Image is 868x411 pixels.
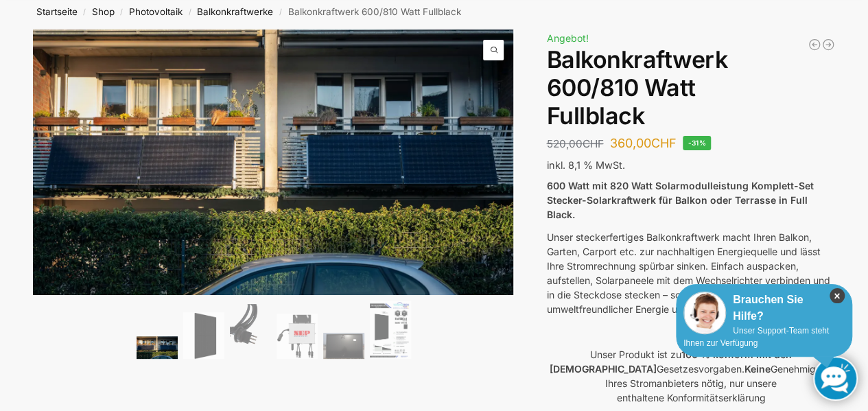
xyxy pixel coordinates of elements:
h1: Balkonkraftwerk 600/810 Watt Fullblack [546,46,835,130]
span: / [78,7,92,18]
span: Angebot! [546,32,588,44]
p: Unser steckerfertiges Balkonkraftwerk macht Ihren Balkon, Garten, Carport etc. zur nachhaltigen E... [546,230,835,316]
img: Balkonkraftwerk 600/810 Watt Fullblack – Bild 6 [370,301,411,359]
a: Balkonkraftwerke [197,6,273,17]
div: Brauchen Sie Hilfe? [683,292,845,325]
a: 890/600 Watt Solarkraftwerk + 2,7 KW Batteriespeicher Genehmigungsfrei [821,38,835,51]
strong: 600 Watt mit 820 Watt Solarmodulleistung Komplett-Set Stecker-Solarkraftwerk für Balkon oder Terr... [546,180,813,220]
span: CHF [582,137,603,150]
span: Unser Support-Team steht Ihnen zur Verfügung [683,326,829,348]
bdi: 360,00 [609,136,676,150]
img: TommaTech Vorderseite [183,312,224,360]
img: Anschlusskabel-3meter_schweizer-stecker [230,304,271,359]
strong: Keine [744,363,770,375]
a: Balkonkraftwerk 445/600 Watt Bificial [808,38,821,51]
a: Shop [92,6,115,17]
a: Photovoltaik [129,6,183,17]
span: / [115,7,129,18]
i: Schließen [830,288,845,303]
span: inkl. 8,1 % MwSt. [546,159,624,171]
span: -31% [683,136,711,150]
img: Customer service [683,292,726,334]
a: Startseite [36,6,78,17]
span: / [273,7,288,18]
bdi: 520,00 [546,137,603,150]
span: / [183,7,197,18]
p: Unser Produkt ist zu Gesetzesvorgaben. Genehmigung Ihres Stromanbieters nötig, nur unsere enthalt... [546,347,835,405]
img: NEP 800 Drosselbar auf 600 Watt [277,314,318,360]
span: CHF [650,136,676,150]
img: Balkonkraftwerk 600/810 Watt Fullblack – Bild 5 [323,333,364,359]
strong: 100 % konform mit den [DEMOGRAPHIC_DATA] [549,349,792,375]
img: 2 Balkonkraftwerke [137,336,178,359]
